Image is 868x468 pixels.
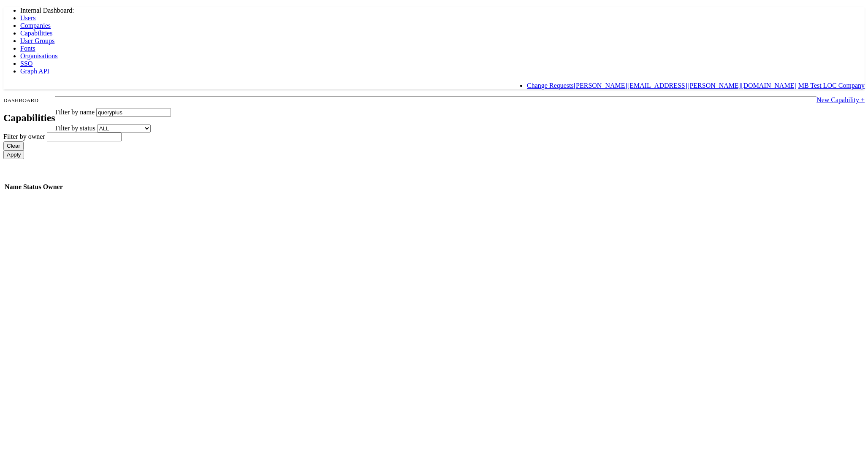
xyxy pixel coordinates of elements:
th: Owner [43,183,63,191]
span: Filter by name [55,108,95,116]
input: Apply [3,150,24,159]
a: Capabilities [20,30,52,37]
span: Filter by owner [3,133,45,140]
a: Companies [20,22,51,29]
input: Clear [3,141,24,150]
small: DASHBOARD [3,97,38,103]
a: Organisations [20,52,58,60]
a: MB Test LOC Company [798,82,865,89]
h2: Capabilities [3,112,55,124]
a: New Capability + [816,96,865,103]
a: Graph API [20,68,49,75]
a: Fonts [20,45,35,52]
a: SSO [20,60,33,67]
a: Change Requests [527,82,574,89]
a: User Groups [20,37,54,44]
th: Name [4,183,22,191]
a: [PERSON_NAME][EMAIL_ADDRESS][PERSON_NAME][DOMAIN_NAME] [574,82,797,89]
a: Users [20,14,35,22]
span: Filter by status [55,124,95,132]
th: Status [23,183,42,191]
